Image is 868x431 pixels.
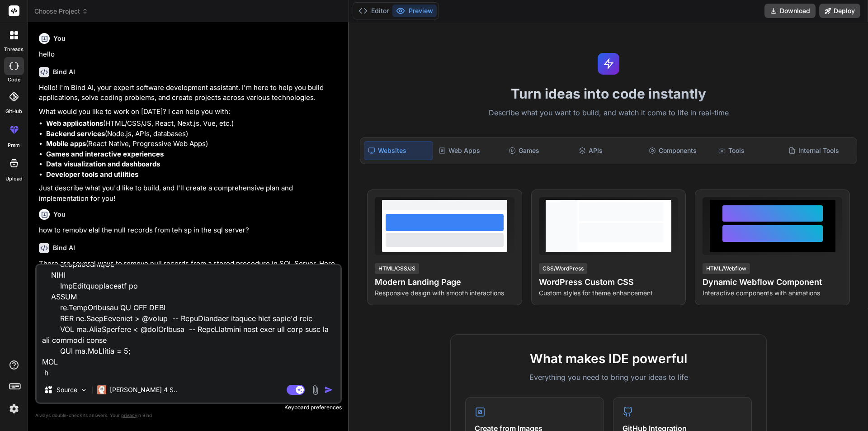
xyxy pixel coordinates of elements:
div: Internal Tools [785,141,853,160]
li: (React Native, Progressive Web Apps) [46,139,340,149]
li: (HTML/CSS/JS, React, Next.js, Vue, etc.) [46,118,340,129]
p: [PERSON_NAME] 4 S.. [110,385,177,394]
div: Games [505,141,573,160]
strong: Developer tools and utilities [46,170,138,179]
li: (Node.js, APIs, databases) [46,129,340,139]
h4: Dynamic Webflow Component [703,276,842,289]
strong: Web applications [46,119,103,128]
strong: Data visualization and dashboards [46,160,160,168]
img: attachment [310,385,321,395]
p: Describe what you want to build, and watch it come to life in real-time [354,107,863,119]
button: Download [764,4,816,18]
label: Upload [5,175,23,183]
img: settings [6,401,22,417]
div: HTML/Webflow [703,263,750,274]
p: Responsive design with smooth interactions [375,289,514,298]
label: prem [8,142,20,149]
p: Keyboard preferences [35,404,342,411]
strong: Backend services [46,129,105,138]
div: Components [645,141,713,160]
p: hello [39,49,340,60]
label: code [8,76,20,84]
h6: Bind AI [53,243,75,252]
div: APIs [575,141,643,160]
div: Web Apps [435,141,503,160]
h4: Modern Landing Page [375,276,514,289]
span: Choose Project [34,7,88,16]
div: Websites [364,141,433,160]
h6: You [53,34,66,43]
p: Source [57,385,77,394]
strong: Games and interactive experiences [46,150,164,158]
textarea: LOREMI DOLORSITA co_AdiPiscingeLitse DO EIUSM -- Tempori u laboreet do magn aliqu'e admi VENIAMQ ... [37,265,340,377]
h4: WordPress Custom CSS [539,276,679,289]
p: Just describe what you'd like to build, and I'll create a comprehensive plan and implementation f... [39,183,340,204]
p: Hello! I'm Bind AI, your expert software development assistant. I'm here to help you build applic... [39,83,340,103]
img: icon [324,385,333,394]
h2: What makes IDE powerful [465,349,752,368]
img: Claude 4 Sonnet [97,385,106,394]
p: Custom styles for theme enhancement [539,289,679,298]
p: Interactive components with animations [703,289,842,298]
div: Tools [715,141,783,160]
img: Pick Models [80,386,88,394]
h1: Turn ideas into code instantly [354,85,863,102]
button: Deploy [819,4,860,18]
p: how to remobv elal the null records from teh sp in the sql server? [39,225,340,236]
p: Always double-check its answers. Your in Bind [35,411,342,420]
button: Editor [355,5,392,17]
p: What would you like to work on [DATE]? I can help you with: [39,107,340,117]
span: privacy [121,412,137,418]
h6: Bind AI [53,67,75,76]
label: threads [4,46,24,53]
p: Everything you need to bring your ideas to life [465,372,752,383]
div: CSS/WordPress [539,263,587,274]
button: Preview [392,5,437,17]
h6: You [53,210,66,219]
strong: Mobile apps [46,139,86,148]
label: GitHub [5,108,22,115]
div: HTML/CSS/JS [375,263,419,274]
p: There are several ways to remove null records from a stored procedure in SQL Server. Here are the... [39,259,340,279]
